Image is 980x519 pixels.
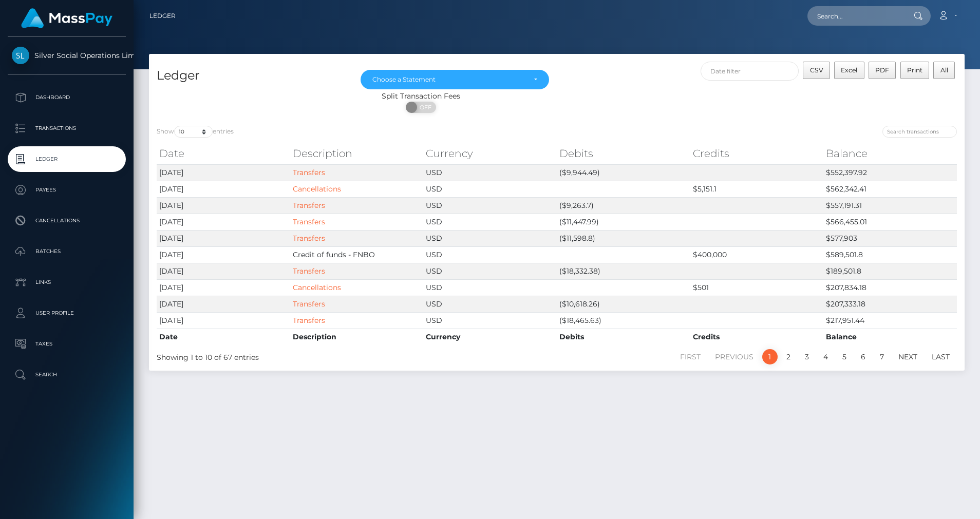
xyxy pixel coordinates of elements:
[157,263,290,279] td: [DATE]
[8,85,126,110] a: Dashboard
[8,146,126,172] a: Ledger
[834,62,864,79] button: Excel
[157,279,290,296] td: [DATE]
[12,213,122,228] p: Cancellations
[8,177,126,203] a: Payees
[157,214,290,230] td: [DATE]
[8,270,126,295] a: Links
[423,230,557,246] td: USD
[157,230,290,246] td: [DATE]
[690,246,824,263] td: $400,000
[690,143,824,164] th: Credits
[823,263,957,279] td: $189,501.8
[293,168,325,177] a: Transfers
[293,201,325,210] a: Transfers
[12,121,122,136] p: Transactions
[423,181,557,197] td: USD
[841,66,857,74] span: Excel
[875,66,889,74] span: PDF
[411,102,437,113] span: OFF
[12,336,122,352] p: Taxes
[557,263,690,279] td: ($18,332.38)
[423,263,557,279] td: USD
[557,230,690,246] td: ($11,598.8)
[8,239,126,264] a: Batches
[361,70,549,89] button: Choose a Statement
[293,234,325,243] a: Transfers
[926,349,955,364] a: Last
[149,5,176,27] a: Ledger
[8,208,126,234] a: Cancellations
[157,164,290,181] td: [DATE]
[149,91,693,102] div: Split Transaction Fees
[12,151,122,167] p: Ledger
[293,184,341,194] a: Cancellations
[157,126,234,138] label: Show entries
[557,312,690,329] td: ($18,465.63)
[157,246,290,263] td: [DATE]
[823,312,957,329] td: $217,951.44
[893,349,923,364] a: Next
[293,266,325,276] a: Transfers
[12,90,122,105] p: Dashboard
[293,299,325,309] a: Transfers
[907,66,922,74] span: Print
[293,217,325,226] a: Transfers
[701,62,799,81] input: Date filter
[781,349,796,364] a: 2
[557,164,690,181] td: ($9,944.49)
[882,126,957,138] input: Search transactions
[823,329,957,345] th: Balance
[940,66,948,74] span: All
[799,349,815,364] a: 3
[157,296,290,312] td: [DATE]
[423,296,557,312] td: USD
[810,66,823,74] span: CSV
[8,331,126,357] a: Taxes
[8,300,126,326] a: User Profile
[557,296,690,312] td: ($10,618.26)
[807,6,904,26] input: Search...
[372,75,525,84] div: Choose a Statement
[290,246,424,263] td: Credit of funds - FNBO
[12,182,122,198] p: Payees
[12,367,122,382] p: Search
[157,143,290,164] th: Date
[823,279,957,296] td: $207,834.18
[290,329,424,345] th: Description
[557,143,690,164] th: Debits
[12,305,122,321] p: User Profile
[423,197,557,214] td: USD
[423,246,557,263] td: USD
[874,349,890,364] a: 7
[690,329,824,345] th: Credits
[557,329,690,345] th: Debits
[423,329,557,345] th: Currency
[823,143,957,164] th: Balance
[557,197,690,214] td: ($9,263.7)
[803,62,830,79] button: CSV
[818,349,834,364] a: 4
[423,164,557,181] td: USD
[290,143,424,164] th: Description
[423,279,557,296] td: USD
[293,316,325,325] a: Transfers
[837,349,852,364] a: 5
[823,296,957,312] td: $207,333.18
[900,62,930,79] button: Print
[8,362,126,388] a: Search
[823,181,957,197] td: $562,342.41
[423,143,557,164] th: Currency
[690,279,824,296] td: $501
[423,312,557,329] td: USD
[823,197,957,214] td: $557,191.31
[823,230,957,246] td: $577,903
[762,349,778,364] a: 1
[557,214,690,230] td: ($11,447.99)
[933,62,955,79] button: All
[174,126,213,138] select: Showentries
[157,181,290,197] td: [DATE]
[12,275,122,290] p: Links
[157,312,290,329] td: [DATE]
[293,283,341,292] a: Cancellations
